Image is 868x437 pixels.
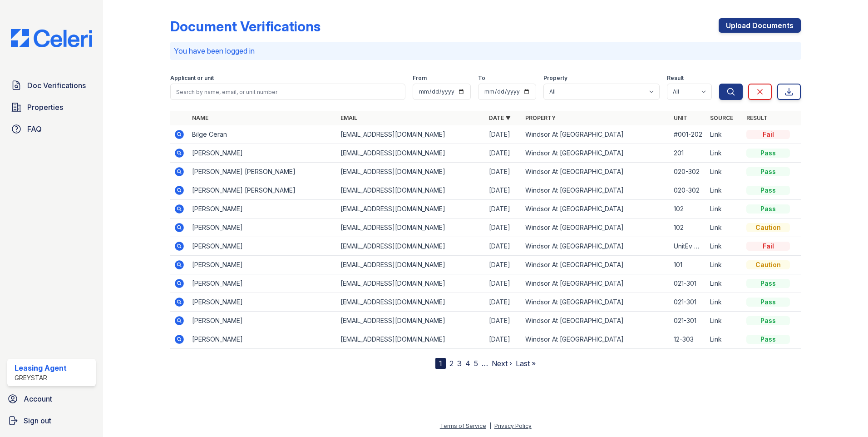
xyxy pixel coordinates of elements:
td: [PERSON_NAME] [PERSON_NAME] [188,181,337,200]
td: 021-301 [670,293,706,312]
td: [DATE] [485,312,522,330]
img: CE_Logo_Blue-a8612792a0a2168367f1c8372b55b34899dd931a85d93a1a3d3e32e68fde9ad4.png [4,29,99,47]
td: Link [706,218,743,237]
span: Doc Verifications [27,80,86,91]
a: Unit [674,114,687,121]
div: Pass [746,279,790,288]
td: Link [706,330,743,349]
div: Pass [746,316,790,325]
div: Fail [746,242,790,251]
td: [PERSON_NAME] [188,274,337,293]
td: Windsor At [GEOGRAPHIC_DATA] [522,274,670,293]
td: 021-301 [670,312,706,330]
td: [EMAIL_ADDRESS][DOMAIN_NAME] [337,274,485,293]
td: Windsor At [GEOGRAPHIC_DATA] [522,312,670,330]
a: Name [192,114,208,121]
div: Pass [746,186,790,195]
span: FAQ [27,124,42,134]
td: Bilge Ceran [188,125,337,144]
a: 2 [449,359,454,368]
td: [PERSON_NAME] [188,293,337,312]
td: Link [706,144,743,163]
a: 3 [457,359,462,368]
a: Property [525,114,556,121]
span: Account [24,393,52,404]
td: [EMAIL_ADDRESS][DOMAIN_NAME] [337,144,485,163]
a: Privacy Policy [494,422,532,429]
td: [EMAIL_ADDRESS][DOMAIN_NAME] [337,181,485,200]
span: Properties [27,102,63,113]
td: [DATE] [485,256,522,274]
td: [EMAIL_ADDRESS][DOMAIN_NAME] [337,256,485,274]
td: [EMAIL_ADDRESS][DOMAIN_NAME] [337,218,485,237]
td: 101 [670,256,706,274]
div: Pass [746,335,790,344]
a: Result [746,114,768,121]
td: [PERSON_NAME] [188,237,337,256]
td: Windsor At [GEOGRAPHIC_DATA] [522,237,670,256]
div: Pass [746,167,790,176]
td: [EMAIL_ADDRESS][DOMAIN_NAME] [337,125,485,144]
td: 102 [670,218,706,237]
label: Property [543,74,567,82]
div: Document Verifications [170,18,321,35]
div: Pass [746,298,790,307]
div: Pass [746,149,790,158]
td: Link [706,125,743,144]
td: [EMAIL_ADDRESS][DOMAIN_NAME] [337,312,485,330]
div: Caution [746,260,790,269]
td: [DATE] [485,293,522,312]
label: From [413,74,427,82]
a: Doc Verifications [7,76,96,94]
a: Terms of Service [440,422,486,429]
td: [DATE] [485,144,522,163]
a: Source [710,114,733,121]
td: Windsor At [GEOGRAPHIC_DATA] [522,144,670,163]
td: [EMAIL_ADDRESS][DOMAIN_NAME] [337,163,485,181]
a: Properties [7,98,96,116]
td: Link [706,293,743,312]
td: [PERSON_NAME] [PERSON_NAME] [188,163,337,181]
td: [DATE] [485,218,522,237]
td: [PERSON_NAME] [188,218,337,237]
div: Greystar [15,373,67,382]
td: Windsor At [GEOGRAPHIC_DATA] [522,181,670,200]
td: 020-302 [670,181,706,200]
td: 12-303 [670,330,706,349]
td: UnitEv 012-102 [670,237,706,256]
td: [DATE] [485,125,522,144]
div: Fail [746,130,790,139]
td: 102 [670,200,706,218]
td: [PERSON_NAME] [188,330,337,349]
td: Windsor At [GEOGRAPHIC_DATA] [522,200,670,218]
div: | [489,422,491,429]
a: Last » [516,359,536,368]
a: Next › [492,359,512,368]
a: Date ▼ [489,114,511,121]
td: [EMAIL_ADDRESS][DOMAIN_NAME] [337,330,485,349]
a: Sign out [4,412,99,430]
div: Caution [746,223,790,232]
td: Link [706,237,743,256]
td: Link [706,163,743,181]
td: [EMAIL_ADDRESS][DOMAIN_NAME] [337,293,485,312]
input: Search by name, email, or unit number [170,84,405,100]
td: [PERSON_NAME] [188,256,337,274]
td: [DATE] [485,274,522,293]
a: 5 [474,359,478,368]
td: Windsor At [GEOGRAPHIC_DATA] [522,218,670,237]
td: Link [706,256,743,274]
td: [DATE] [485,163,522,181]
td: [EMAIL_ADDRESS][DOMAIN_NAME] [337,200,485,218]
p: You have been logged in [174,45,797,56]
span: Sign out [24,415,51,426]
label: To [478,74,485,82]
label: Applicant or unit [170,74,214,82]
a: FAQ [7,120,96,138]
td: [DATE] [485,181,522,200]
td: Link [706,312,743,330]
div: 1 [435,358,446,369]
td: Windsor At [GEOGRAPHIC_DATA] [522,293,670,312]
td: [DATE] [485,237,522,256]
